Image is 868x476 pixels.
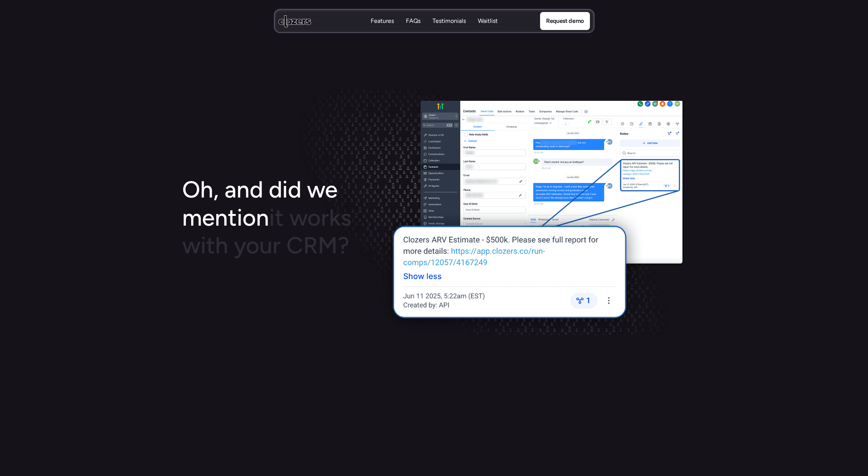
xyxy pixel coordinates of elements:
[371,17,394,25] a: FeaturesFeatures
[371,17,394,25] p: Features
[433,17,466,25] p: Testimonials
[406,17,421,25] a: FAQsFAQs
[371,25,394,33] p: Features
[478,17,498,25] p: Waitlist
[546,16,584,26] p: Request demo
[540,12,590,30] a: Request demo
[478,25,498,33] p: Waitlist
[406,17,421,25] p: FAQs
[433,17,466,25] a: TestimonialsTestimonials
[182,175,343,231] span: Oh, and did we mention
[406,25,421,33] p: FAQs
[182,176,362,259] h1: it works with your CRM?
[478,17,498,25] a: WaitlistWaitlist
[433,25,466,33] p: Testimonials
